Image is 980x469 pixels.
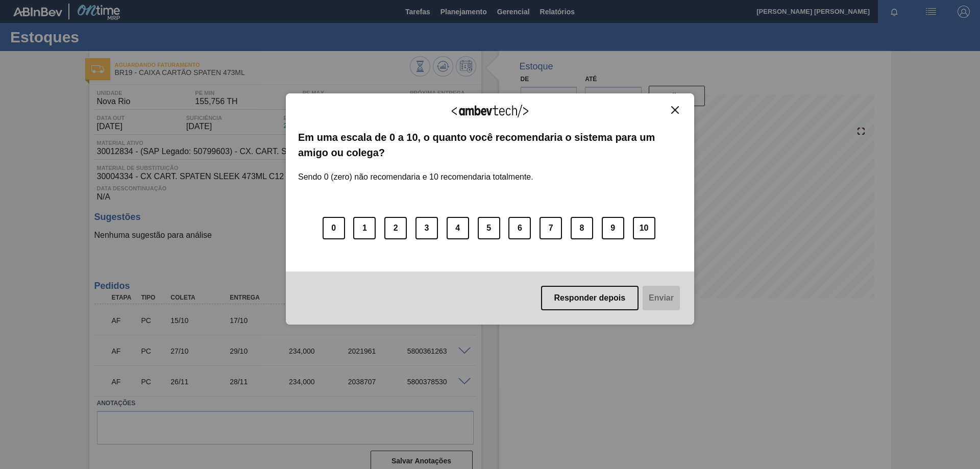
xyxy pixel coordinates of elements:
button: 7 [540,217,562,239]
button: Responder depois [541,286,639,310]
button: 1 [353,217,376,239]
button: 5 [478,217,500,239]
button: 3 [415,217,438,239]
button: 2 [384,217,407,239]
img: Logo Ambevtech [452,105,528,117]
button: 6 [508,217,531,239]
button: 0 [323,217,345,239]
button: 8 [571,217,593,239]
button: Close [668,106,682,114]
button: 10 [633,217,655,239]
button: 4 [447,217,469,239]
img: Close [671,106,679,114]
label: Sendo 0 (zero) não recomendaria e 10 recomendaria totalmente. [298,160,533,182]
label: Em uma escala de 0 a 10, o quanto você recomendaria o sistema para um amigo ou colega? [298,130,682,161]
button: 9 [602,217,624,239]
